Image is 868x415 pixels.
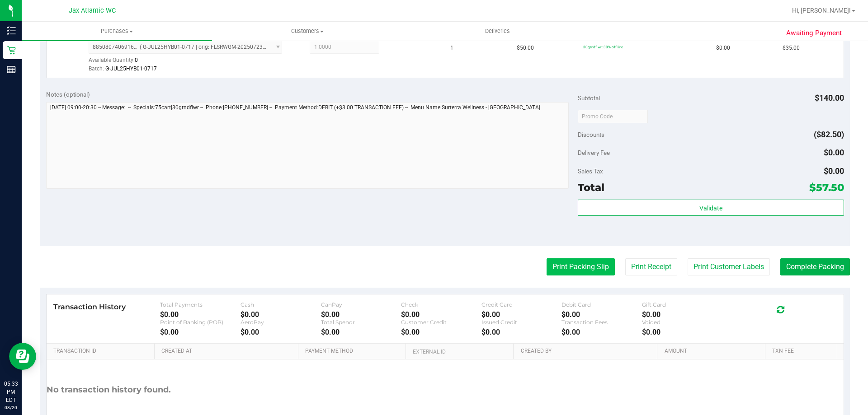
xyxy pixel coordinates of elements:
div: $0.00 [160,310,241,319]
div: Point of Banking (POB) [160,319,241,326]
iframe: Resource center [9,343,36,370]
span: $50.00 [517,44,534,52]
div: $0.00 [561,328,642,336]
div: CanPay [321,301,401,308]
a: Purchases [22,22,212,41]
div: Total Spendr [321,319,401,326]
div: Issued Credit [481,319,562,326]
a: Created At [161,348,294,355]
a: Amount [665,348,762,355]
span: $0.00 [716,44,730,52]
p: 05:33 PM EDT [4,380,18,404]
div: Voided [642,319,722,326]
span: Total [578,181,604,194]
span: Awaiting Payment [786,28,842,38]
span: Purchases [22,27,212,35]
span: $35.00 [783,44,800,52]
span: Customers [212,27,402,35]
span: Delivery Fee [578,149,610,156]
div: $0.00 [642,310,722,319]
span: $0.00 [824,148,844,157]
div: $0.00 [241,310,321,319]
th: External ID [406,344,513,360]
div: Debit Card [561,301,642,308]
div: $0.00 [642,328,722,336]
span: Jax Atlantic WC [69,7,116,14]
inline-svg: Reports [7,65,16,74]
span: Validate [699,205,722,212]
span: 30grndflwr: 30% off line [583,45,623,49]
span: ($82.50) [814,130,844,139]
inline-svg: Retail [7,46,16,55]
div: Available Quantity: [89,54,292,71]
div: $0.00 [321,310,401,319]
div: Credit Card [481,301,562,308]
span: Hi, [PERSON_NAME]! [792,7,851,14]
span: Batch: [89,65,104,72]
span: Deliveries [473,27,522,35]
p: 08/20 [4,404,18,411]
span: Sales Tax [578,168,603,175]
div: Cash [241,301,321,308]
div: $0.00 [401,328,481,336]
span: Notes (optional) [46,91,90,98]
span: Subtotal [578,94,600,102]
a: Txn Fee [772,348,833,355]
span: $57.50 [809,181,844,194]
span: 0 [135,57,138,63]
span: 1 [450,44,453,52]
span: $0.00 [824,166,844,176]
div: $0.00 [481,310,562,319]
span: Discounts [578,126,604,143]
div: $0.00 [241,328,321,336]
div: $0.00 [401,310,481,319]
span: $140.00 [815,93,844,103]
button: Validate [578,200,844,216]
span: G-JUL25HYB01-0717 [105,65,157,72]
a: Created By [521,348,654,355]
div: $0.00 [481,328,562,336]
a: Deliveries [402,22,593,41]
div: Total Payments [160,301,241,308]
div: Gift Card [642,301,722,308]
div: Transaction Fees [561,319,642,326]
button: Print Packing Slip [547,258,615,275]
div: Customer Credit [401,319,481,326]
div: $0.00 [561,310,642,319]
button: Complete Packing [780,258,850,275]
div: $0.00 [321,328,401,336]
div: $0.00 [160,328,241,336]
input: Promo Code [578,110,648,123]
inline-svg: Inventory [7,26,16,35]
div: Check [401,301,481,308]
div: AeroPay [241,319,321,326]
a: Customers [212,22,402,41]
a: Payment Method [305,348,402,355]
a: Transaction ID [53,348,151,355]
button: Print Receipt [625,258,677,275]
button: Print Customer Labels [688,258,770,275]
